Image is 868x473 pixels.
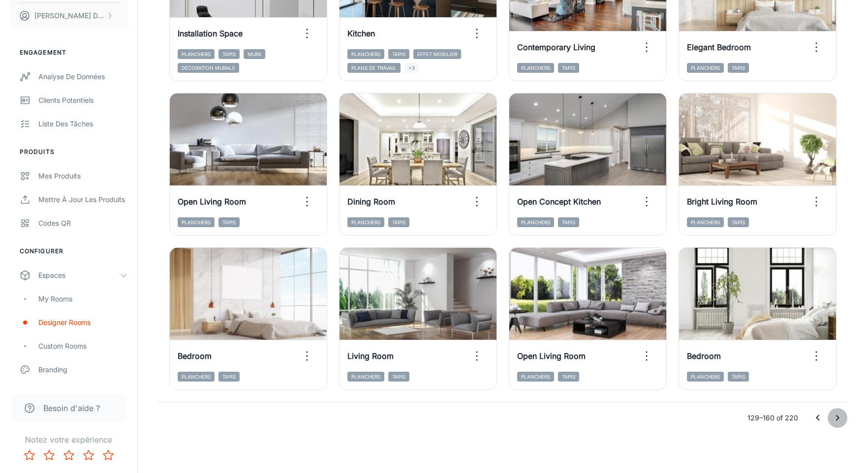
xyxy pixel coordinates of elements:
[828,408,847,428] button: Go to next page
[388,49,409,59] span: Tapis
[687,350,721,362] h6: Bedroom
[808,408,828,428] button: Go to previous page
[388,372,409,382] span: Tapis
[558,63,579,73] span: Tapis
[517,63,554,73] span: Planchers
[34,10,104,21] p: [PERSON_NAME] Durieux
[404,63,419,73] span: +3
[347,49,384,59] span: Planchers
[347,63,401,73] span: Plans de travail
[687,196,757,207] h6: Bright Living Room
[20,445,39,465] button: Rate 1 star
[178,217,215,227] span: Planchers
[218,217,240,227] span: Tapis
[38,317,127,328] div: Designer Rooms
[8,434,129,445] p: Notez votre expérience
[39,445,59,465] button: Rate 2 star
[413,49,461,59] span: Effet mobilier
[79,445,98,465] button: Rate 4 star
[687,217,724,227] span: Planchers
[517,41,595,53] h6: Contemporary Living
[178,350,212,362] h6: Bedroom
[728,217,749,227] span: Tapis
[347,28,375,39] h6: Kitchen
[178,49,215,59] span: Planchers
[687,63,724,73] span: Planchers
[517,350,586,362] h6: Open Living Room
[38,294,127,304] div: My Rooms
[218,49,240,59] span: Tapis
[38,95,127,106] div: Clients potentiels
[347,217,384,227] span: Planchers
[218,372,240,382] span: Tapis
[38,270,120,281] div: Espaces
[178,63,239,73] span: Décoration murale
[178,196,246,207] h6: Open Living Room
[10,3,127,29] button: [PERSON_NAME] Durieux
[178,28,243,39] h6: Installation Space
[728,63,749,73] span: Tapis
[178,372,215,382] span: Planchers
[347,372,384,382] span: Planchers
[347,350,394,362] h6: Living Room
[517,372,554,382] span: Planchers
[558,372,579,382] span: Tapis
[38,364,127,375] div: Branding
[517,217,554,227] span: Planchers
[687,372,724,382] span: Planchers
[347,196,395,207] h6: Dining Room
[687,41,751,53] h6: Elegant Bedroom
[59,445,79,465] button: Rate 3 star
[558,217,579,227] span: Tapis
[43,402,100,414] span: Besoin d'aide ?
[38,171,127,181] div: Mes produits
[38,71,127,82] div: Analyse de données
[747,413,798,423] p: 129–160 of 220
[517,196,601,207] h6: Open Concept Kitchen
[38,218,127,229] div: Codes QR
[38,194,127,205] div: Mettre à jour les produits
[728,372,749,382] span: Tapis
[38,341,127,352] div: Custom Rooms
[98,445,118,465] button: Rate 5 star
[388,217,409,227] span: Tapis
[244,49,265,59] span: Murs
[38,118,127,129] div: Liste des tâches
